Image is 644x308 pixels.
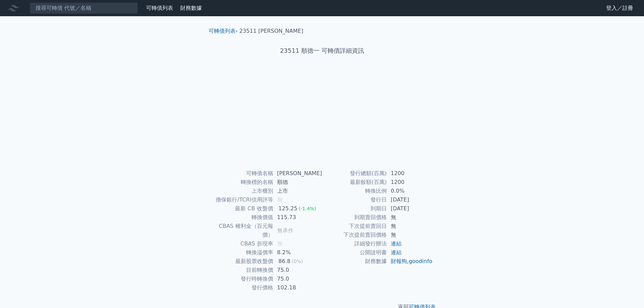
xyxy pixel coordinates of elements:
[391,258,407,264] a: 財報狗
[299,206,316,211] span: (-1.4%)
[211,204,273,213] td: 最新 CB 收盤價
[146,5,173,11] a: 可轉債列表
[277,204,299,213] div: 125.25
[211,239,273,248] td: CBAS 折現率
[30,2,138,14] input: 搜尋可轉債 代號／名稱
[322,187,387,195] td: 轉換比例
[322,195,387,204] td: 發行日
[211,187,273,195] td: 上市櫃別
[391,240,402,247] a: 連結
[387,178,433,187] td: 1200
[273,275,322,283] td: 75.0
[211,257,273,266] td: 最新股票收盤價
[273,266,322,275] td: 75.0
[292,259,303,264] span: (0%)
[277,240,283,247] span: 無
[273,248,322,257] td: 8.2%
[277,257,292,266] div: 86.8
[273,213,322,222] td: 115.73
[209,28,236,34] a: 可轉債列表
[211,266,273,275] td: 目前轉換價
[322,222,387,231] td: 下次提前賣回日
[322,204,387,213] td: 到期日
[211,275,273,283] td: 發行時轉換價
[239,27,303,35] li: 23511 [PERSON_NAME]
[387,231,433,239] td: 無
[322,213,387,222] td: 到期賣回價格
[387,187,433,195] td: 0.0%
[273,187,322,195] td: 上市
[391,249,402,256] a: 連結
[211,195,273,204] td: 擔保銀行/TCRI信用評等
[273,169,322,178] td: [PERSON_NAME]
[211,169,273,178] td: 可轉債名稱
[322,239,387,248] td: 詳細發行辦法
[322,257,387,266] td: 財務數據
[387,213,433,222] td: 無
[387,195,433,204] td: [DATE]
[387,222,433,231] td: 無
[387,204,433,213] td: [DATE]
[211,248,273,257] td: 轉換溢價率
[409,258,432,264] a: goodinfo
[387,257,433,266] td: ,
[387,169,433,178] td: 1200
[601,3,639,14] a: 登入／註冊
[211,213,273,222] td: 轉換價值
[211,222,273,239] td: CBAS 權利金（百元報價）
[211,283,273,292] td: 發行價格
[322,178,387,187] td: 最新餘額(百萬)
[322,169,387,178] td: 發行總額(百萬)
[322,248,387,257] td: 公開說明書
[277,227,293,234] span: 無承作
[180,5,202,11] a: 財務數據
[209,27,238,35] li: ›
[322,231,387,239] td: 下次提前賣回價格
[211,178,273,187] td: 轉換標的名稱
[273,283,322,292] td: 102.18
[277,196,283,203] span: 無
[203,46,441,55] h1: 23511 順德一 可轉債詳細資訊
[273,178,322,187] td: 順德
